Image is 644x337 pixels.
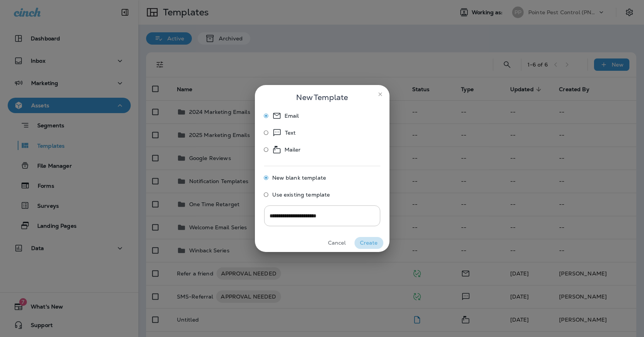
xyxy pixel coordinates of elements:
[285,128,296,137] p: Text
[272,175,326,181] span: New blank template
[272,192,330,198] span: Use existing template
[285,111,299,120] p: Email
[354,237,383,249] button: Create
[323,237,351,249] button: Cancel
[374,88,386,100] button: close
[296,91,348,103] span: New Template
[285,145,301,154] p: Mailer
